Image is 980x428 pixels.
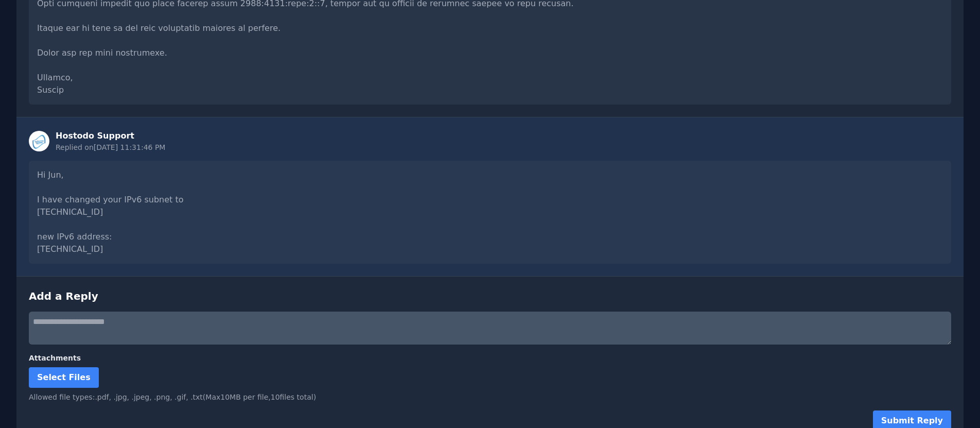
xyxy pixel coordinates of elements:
span: Select Files [37,372,91,382]
div: Hostodo Support [56,130,165,142]
h3: Add a Reply [29,289,951,303]
div: Replied on [DATE] 11:31:46 PM [56,142,165,152]
img: Staff [29,131,49,151]
div: Hi Jun, I have changed your IPv6 subnet to [TECHNICAL_ID] new IPv6 address: [TECHNICAL_ID] [29,161,951,264]
label: Attachments [29,353,951,363]
div: Allowed file types: .pdf, .jpg, .jpeg, .png, .gif, .txt (Max 10 MB per file, 10 files total) [29,392,951,402]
